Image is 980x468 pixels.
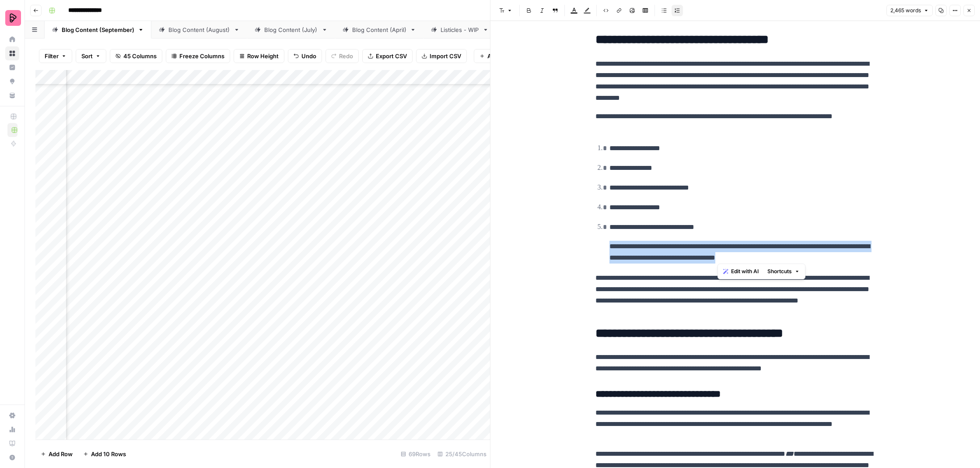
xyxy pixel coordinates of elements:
[288,49,322,63] button: Undo
[151,21,247,39] a: Blog Content (August)
[767,267,792,275] span: Shortcuts
[416,49,467,63] button: Import CSV
[441,25,479,34] div: Listicles - WIP
[247,52,279,60] span: Row Height
[886,5,933,16] button: 2,465 words
[179,52,224,60] span: Freeze Columns
[5,10,21,26] img: Preply Logo
[376,52,407,60] span: Export CSV
[35,447,78,461] button: Add Row
[301,52,316,60] span: Undo
[264,25,318,34] div: Blog Content (July)
[45,21,151,39] a: Blog Content (September)
[731,267,759,275] span: Edit with AI
[234,49,284,63] button: Row Height
[49,450,73,458] span: Add Row
[720,266,762,277] button: Edit with AI
[890,7,921,14] span: 2,465 words
[397,447,434,461] div: 69 Rows
[62,25,134,34] div: Blog Content (September)
[5,408,19,422] a: Settings
[110,49,162,63] button: 45 Columns
[76,49,106,63] button: Sort
[362,49,413,63] button: Export CSV
[423,21,496,39] a: Listicles - WIP
[5,422,19,436] a: Usage
[5,436,19,450] a: Learning Hub
[5,7,19,29] button: Workspace: Preply
[166,49,230,63] button: Freeze Columns
[352,25,406,34] div: Blog Content (April)
[91,450,126,458] span: Add 10 Rows
[39,49,72,63] button: Filter
[335,21,423,39] a: Blog Content (April)
[434,447,490,461] div: 25/45 Columns
[339,52,353,60] span: Redo
[247,21,335,39] a: Blog Content (July)
[430,52,461,60] span: Import CSV
[168,25,230,34] div: Blog Content (August)
[5,88,19,102] a: Your Data
[5,46,19,60] a: Browse
[5,60,19,74] a: Insights
[5,32,19,46] a: Home
[764,266,803,277] button: Shortcuts
[78,447,131,461] button: Add 10 Rows
[5,74,19,88] a: Opportunities
[45,52,59,60] span: Filter
[123,52,157,60] span: 45 Columns
[325,49,359,63] button: Redo
[5,450,19,464] button: Help + Support
[474,49,527,63] button: Add Column
[81,52,93,60] span: Sort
